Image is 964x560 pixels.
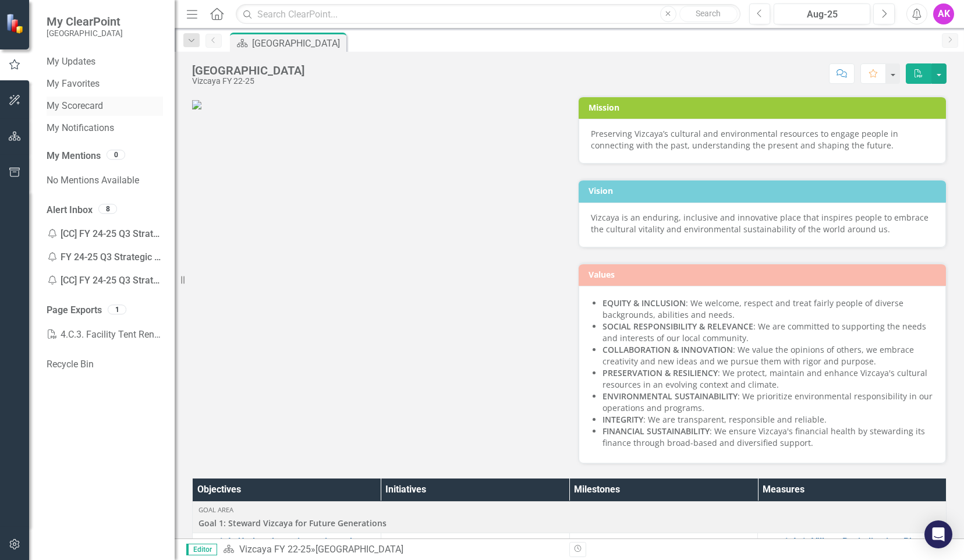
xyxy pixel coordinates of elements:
span: Search [696,9,721,18]
a: Recycle Bin [47,358,163,371]
a: My Updates [47,55,163,69]
li: : We are committed to supporting the needs and interests of our local community. [602,321,934,344]
div: 1 [108,304,126,314]
li: : We welcome, respect and treat fairly people of diverse backgrounds, abilities and needs. [602,297,934,321]
a: My Mentions [47,150,101,163]
button: Aug-25 [774,3,870,24]
strong: INTEGRITY [602,414,643,425]
li: : We ensure Vizcaya's financial health by stewarding its finance through broad-based and diversif... [602,426,934,449]
a: 4.C.3. Facility Tent Rental Achieve revenues [47,323,163,346]
a: Page Exports [47,304,102,317]
strong: EQUITY & INCLUSION [602,297,686,309]
li: : We prioritize environmental responsibility in our operations and programs. [602,391,934,414]
div: 0 [107,150,125,160]
div: Goal Area [199,505,940,515]
span: Goal 1: Steward Vizcaya for Future Generations [199,518,940,529]
div: Aug-25 [778,8,866,22]
li: : We protect, maintain and enhance Vizcaya's cultural resources in an evolving context and climate. [602,367,934,391]
div: » [223,543,561,557]
strong: COLLABORATION & INNOVATION [602,344,733,355]
div: 8 [98,204,117,214]
h3: Mission [589,103,940,112]
div: [CC] FY 24-25 Q3 Strategic Plan - Enter your data Reminder [47,269,163,292]
small: [GEOGRAPHIC_DATA] [47,29,123,38]
img: VIZ_LOGO_2955_RGB.jpg [192,100,201,109]
li: : We are transparent, responsible and reliable. [602,414,934,426]
div: Open Intercom Messenger [924,520,952,548]
a: 1.A.1. Village Revitalization: Phase 1A and 1B [784,537,940,557]
div: Preserving Vizcaya’s cultural and environmental resources to engage people in connecting with the... [591,128,934,151]
a: My Favorites [47,77,163,91]
div: FY 24-25 Q3 Strategic Plan - Enter your data Remin... [47,246,163,269]
h3: Vision [589,186,940,195]
div: [GEOGRAPHIC_DATA] [192,64,304,77]
div: No Mentions Available [47,169,163,192]
div: Vizcaya is an enduring, inclusive and innovative place that inspires people to embrace the cultur... [591,212,934,235]
li: : We value the opinions of others, we embrace creativity and new ideas and we pursue them with ri... [602,344,934,367]
input: Search ClearPoint... [236,4,740,24]
strong: SOCIAL RESPONSIBILITY & RELEVANCE [602,321,753,332]
td: Double-Click to Edit [193,502,947,533]
div: [GEOGRAPHIC_DATA] [252,36,343,51]
div: [CC] FY 24-25 Q3 Strategic Plan - Enter your data Reminder [47,222,163,246]
h3: Values [589,270,940,279]
strong: FINANCIAL SUSTAINABILITY [602,426,710,437]
a: Vizcaya FY 22-25 [239,544,311,555]
a: My Notifications [47,122,163,135]
span: My ClearPoint [47,15,123,29]
button: AK [933,3,954,24]
div: [GEOGRAPHIC_DATA] [316,544,403,555]
div: Vizcaya FY 22-25 [192,77,304,86]
span: Editor [186,544,217,555]
strong: PRESERVATION & RESILIENCY [602,367,718,378]
button: Search [679,6,738,22]
a: My Scorecard [47,100,163,113]
img: ClearPoint Strategy [6,13,26,34]
strong: ENVIRONMENTAL SUSTAINABILITY [602,391,738,402]
a: Alert Inbox [47,204,93,217]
